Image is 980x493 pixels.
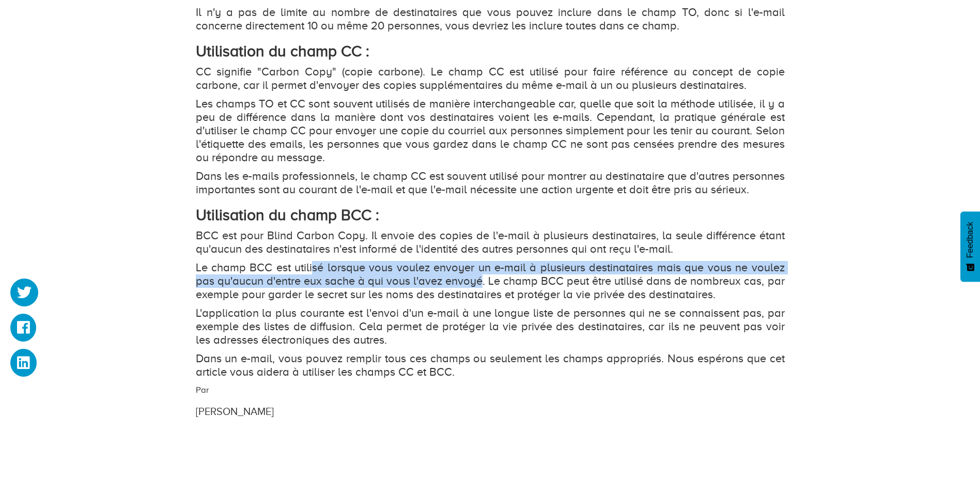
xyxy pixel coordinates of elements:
p: Le champ BCC est utilisé lorsque vous voulez envoyer un e-mail à plusieurs destinataires mais que... [196,261,785,301]
div: Par [188,384,692,419]
p: BCC est pour Blind Carbon Copy. Il envoie des copies de l'e-mail à plusieurs destinataires, la se... [196,229,785,256]
p: CC signifie "Carbon Copy" (copie carbone). Le champ CC est utilisé pour faire référence au concep... [196,65,785,92]
p: Dans les e-mails professionnels, le champ CC est souvent utilisé pour montrer au destinataire que... [196,170,785,196]
strong: Utilisation du champ BCC : [196,206,379,224]
p: Il n'y a pas de limite au nombre de destinataires que vous pouvez inclure dans le champ TO, donc ... [196,6,785,33]
p: L'application la plus courante est l'envoi d'un e-mail à une longue liste de personnes qui ne se ... [196,306,785,347]
strong: Utilisation du champ CC : [196,42,369,60]
button: Feedback - Afficher l’enquête [960,211,980,282]
span: Feedback [966,222,975,258]
h3: [PERSON_NAME] [196,406,684,417]
p: Les champs TO et CC sont souvent utilisés de manière interchangeable car, quelle que soit la méth... [196,97,785,164]
p: Dans un e-mail, vous pouvez remplir tous ces champs ou seulement les champs appropriés. Nous espé... [196,352,785,379]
